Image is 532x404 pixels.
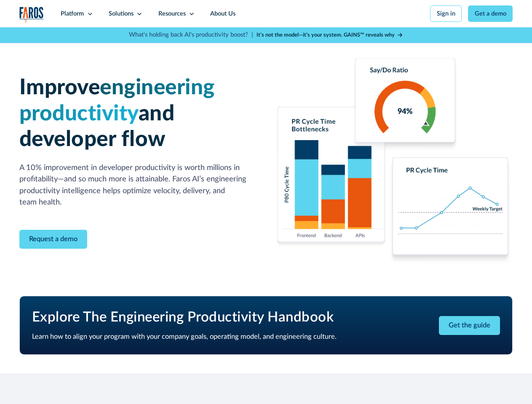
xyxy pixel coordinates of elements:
[19,77,215,125] span: engineering productivity
[32,309,402,326] h2: Explore The Engineering Productivity Handbook
[257,32,395,37] strong: It’s not the model—it’s your system. GAINS™ reveals why
[19,230,87,249] a: Contact Modal
[19,162,257,208] p: A 10% improvement in developer productivity is worth millions in profitability—and so much more i...
[257,31,403,39] a: It’s not the model—it’s your system. GAINS™ reveals why
[19,7,44,23] a: home
[109,9,134,19] div: Solutions
[19,75,257,153] h1: Improve and developer flow
[439,316,500,335] a: Get the guide
[32,332,402,342] p: Learn how to align your program with your company goals, operating model, and engineering culture.
[430,5,462,22] a: Sign in
[129,30,253,40] p: What's holding back AI's productivity boost? |
[61,9,84,19] div: Platform
[468,5,513,22] a: Get a demo
[158,9,186,19] div: Resources
[19,7,44,23] img: Logo of the analytics and reporting company Faros.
